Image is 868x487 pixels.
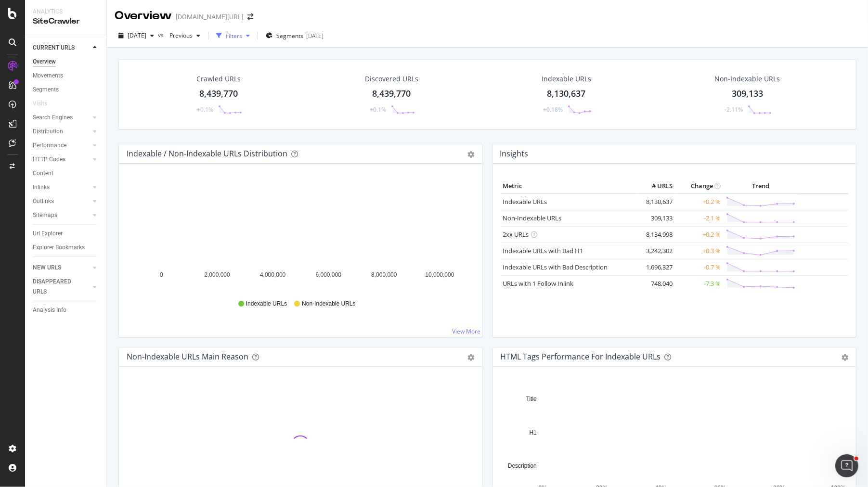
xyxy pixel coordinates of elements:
a: Distribution [33,127,90,137]
button: [DATE] [115,28,158,43]
div: Explorer Bookmarks [33,243,85,253]
text: 4,000,000 [260,271,286,278]
div: Analysis Info [33,305,66,315]
a: Outlinks [33,196,90,206]
a: Overview [33,57,100,67]
th: Trend [724,179,798,193]
div: Crawled URLs [196,74,241,84]
button: Segments[DATE] [262,28,327,43]
div: 309,133 [732,88,763,100]
div: +0.18% [543,105,563,114]
text: Title [526,396,537,402]
a: NEW URLS [33,263,90,273]
th: Metric [501,179,637,193]
div: -2.11% [725,105,743,114]
div: Visits [33,99,47,109]
iframe: Intercom live chat [835,454,858,477]
div: Overview [33,57,56,67]
div: +0.1% [370,105,386,114]
td: 3,242,302 [637,243,675,259]
span: Previous [166,31,193,39]
a: View More [453,327,481,335]
text: Description [507,462,536,469]
div: Analytics [33,8,99,16]
div: HTTP Codes [33,154,65,165]
th: Change [675,179,724,193]
th: # URLS [637,179,675,193]
td: -7.3 % [675,275,724,292]
div: gear [468,354,475,361]
h4: Insights [500,147,529,160]
div: Non-Indexable URLs Main Reason [127,352,248,361]
a: Indexable URLs with Bad Description [503,263,608,271]
button: Previous [166,28,204,43]
div: Movements [33,71,63,81]
a: Explorer Bookmarks [33,243,100,253]
div: Sitemaps [33,210,57,220]
td: 748,040 [637,275,675,292]
td: +0.2 % [675,193,724,210]
div: Outlinks [33,196,54,206]
button: Filters [212,28,254,43]
a: HTTP Codes [33,154,90,165]
td: 309,133 [637,210,675,226]
a: Performance [33,141,90,151]
a: CURRENT URLS [33,43,90,53]
div: Distribution [33,127,63,137]
text: H1 [529,429,537,436]
div: Indexable / Non-Indexable URLs Distribution [127,149,287,158]
div: Overview [115,8,172,24]
div: Content [33,168,53,179]
div: [DATE] [306,32,324,40]
span: Non-Indexable URLs [302,300,355,308]
td: 8,134,998 [637,226,675,243]
div: CURRENT URLS [33,43,75,53]
a: Url Explorer [33,229,100,239]
td: +0.2 % [675,226,724,243]
text: 8,000,000 [371,271,397,278]
a: 2xx URLs [503,230,529,239]
svg: A chart. [127,179,475,291]
div: Inlinks [33,182,50,192]
text: 10,000,000 [425,271,454,278]
a: URLs with 1 Follow Inlink [503,279,574,288]
div: Indexable URLs [542,74,591,84]
td: +0.3 % [675,243,724,259]
a: Indexable URLs [503,197,547,206]
div: gear [468,151,475,158]
td: 1,696,327 [637,259,675,275]
td: 8,130,637 [637,193,675,210]
a: DISAPPEARED URLS [33,277,90,297]
div: +0.1% [197,105,213,114]
div: Url Explorer [33,229,63,239]
span: vs [158,31,166,39]
div: 8,130,637 [547,88,586,100]
div: [DOMAIN_NAME][URL] [176,12,244,22]
div: Search Engines [33,113,73,123]
a: Movements [33,71,100,81]
a: Content [33,168,100,179]
div: Filters [226,32,242,40]
div: Segments [33,85,59,95]
div: NEW URLS [33,263,61,273]
a: Indexable URLs with Bad H1 [503,246,583,255]
td: -2.1 % [675,210,724,226]
div: Performance [33,141,66,151]
a: Non-Indexable URLs [503,214,562,222]
div: 8,439,770 [372,88,411,100]
a: Sitemaps [33,210,90,220]
a: Analysis Info [33,305,100,315]
a: Search Engines [33,113,90,123]
td: -0.7 % [675,259,724,275]
span: 2025 Sep. 26th [128,31,146,39]
text: 2,000,000 [204,271,230,278]
span: Segments [276,32,303,40]
div: SiteCrawler [33,16,99,27]
div: HTML Tags Performance for Indexable URLs [501,352,661,361]
a: Inlinks [33,182,90,192]
div: DISAPPEARED URLS [33,277,81,297]
a: Visits [33,99,57,109]
text: 6,000,000 [316,271,342,278]
div: Non-Indexable URLs [714,74,780,84]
